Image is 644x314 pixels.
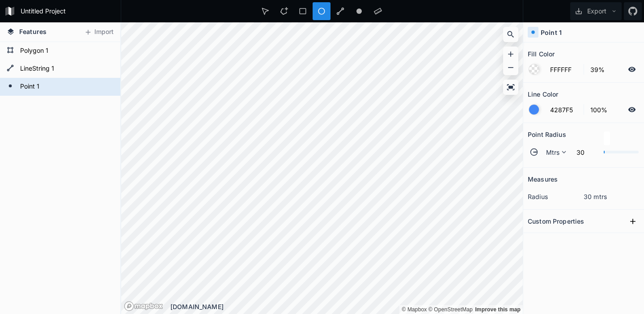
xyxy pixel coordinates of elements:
h2: Point Radius [528,127,566,141]
a: Mapbox [402,306,427,313]
input: 0 [571,147,599,157]
a: Map feedback [475,306,521,313]
h2: Line Color [528,87,558,101]
h2: Custom Properties [528,214,584,228]
h2: Fill Color [528,47,555,61]
div: [DOMAIN_NAME] [170,302,523,311]
button: Import [80,25,118,39]
a: Mapbox logo [124,301,163,311]
h2: Measures [528,172,558,186]
span: Mtrs [546,148,560,157]
button: Export [570,2,622,20]
h4: Point 1 [541,28,562,37]
span: Features [19,27,47,36]
dt: radius [528,192,584,201]
dd: 30 mtrs [584,192,640,201]
a: OpenStreetMap [428,306,473,313]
